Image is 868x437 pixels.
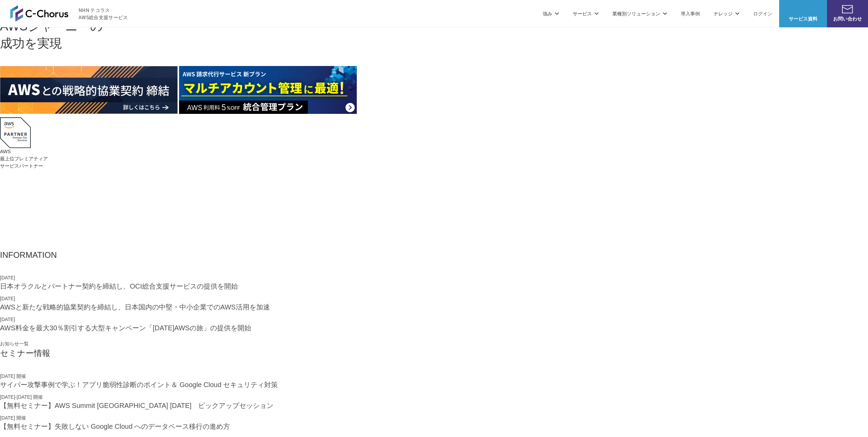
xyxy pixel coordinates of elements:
span: お問い合わせ [827,15,868,22]
span: サービス資料 [779,15,827,22]
img: お問い合わせ [842,5,853,13]
p: ナレッジ [714,10,740,17]
span: NHN テコラス AWS総合支援サービス [79,6,128,21]
a: 導入事例 [681,10,700,17]
img: AWS総合支援サービス C-Chorus [10,5,68,22]
a: AWS総合支援サービス C-Chorus NHN テコラスAWS総合支援サービス [10,5,128,22]
p: 業種別ソリューション [612,10,667,17]
img: AWS請求代行サービス 統合管理プラン [179,66,357,114]
a: ログイン [753,10,772,17]
p: 強み [543,10,559,17]
img: AWS総合支援サービス C-Chorus サービス資料 [798,5,809,13]
p: サービス [573,10,599,17]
